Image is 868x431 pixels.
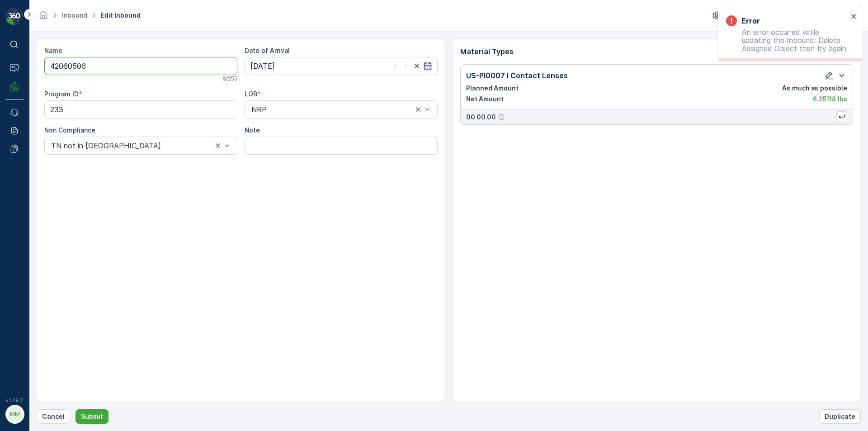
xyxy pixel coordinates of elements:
[741,15,760,26] h3: Error
[5,398,24,403] span: v 1.49.2
[498,114,505,121] div: Help Tooltip Icon
[245,126,260,134] label: Note
[466,95,504,104] p: Net Amount
[8,178,51,186] span: First Weight :
[8,148,30,156] span: Name :
[222,75,237,82] p: 8 / 255
[8,163,48,171] span: Arrive Date :
[5,7,24,25] img: logo
[8,208,50,216] span: Net Amount :
[81,412,103,421] p: Submit
[466,70,568,81] p: US-PI0007 I Contact Lenses
[38,14,48,21] a: Homepage
[466,113,496,122] p: 00 00 00
[460,46,854,57] p: Material Types
[44,90,79,98] label: Program ID
[245,90,257,98] label: LOB
[245,47,290,54] label: Date of Arrival
[782,84,847,93] p: As much as possible
[813,95,847,104] p: 6.25118 lbs
[44,47,62,54] label: Name
[825,412,855,421] p: Duplicate
[5,405,24,424] button: MM
[8,407,22,422] div: MM
[56,193,147,201] span: US-PI0116 I Plastic Packaging
[48,163,69,171] span: [DATE]
[726,28,848,52] p: An error occurred while updating the Inbound: Delete Assigned Object then try again
[62,11,87,19] a: Inbound
[8,223,51,231] span: Last Weight :
[851,13,857,21] button: close
[44,126,95,134] label: Non Compliance
[51,223,66,231] span: 0 lbs
[819,409,861,424] button: Duplicate
[8,193,56,201] span: Material Type :
[99,11,142,20] span: Edit Inbound
[466,84,519,93] p: Planned Amount
[245,57,438,75] input: dd/mm/yyyy
[51,178,66,186] span: 0 lbs
[75,409,108,424] button: Submit
[37,409,70,424] button: Cancel
[42,412,65,421] p: Cancel
[384,8,482,19] p: 9201990371818100103052
[50,208,66,216] span: 0 lbs
[30,148,112,156] span: 9201990371818100103052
